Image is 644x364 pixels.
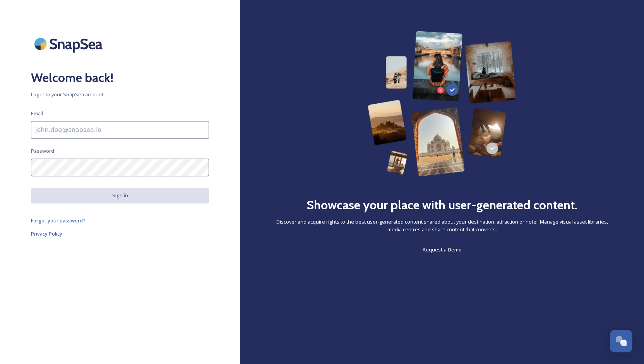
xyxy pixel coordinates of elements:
[31,110,43,117] span: Email
[31,230,62,237] span: Privacy Policy
[307,196,577,214] h2: Showcase your place with user-generated content.
[31,188,209,203] button: Sign in
[31,229,209,238] a: Privacy Policy
[31,147,54,155] span: Password
[31,217,86,224] span: Forgot your password?
[610,330,632,352] button: Open Chat
[31,216,209,225] a: Forgot your password?
[31,68,209,87] h2: Welcome back!
[423,246,462,253] span: Request a Demo
[368,31,516,176] img: 63b42ca75bacad526042e722_Group%20154-p-800.png
[31,31,108,57] img: SnapSea Logo
[31,91,209,98] span: Log in to your SnapSea account
[31,121,209,139] input: john.doe@snapsea.io
[271,218,613,233] span: Discover and acquire rights to the best user-generated content shared about your destination, att...
[423,245,462,254] a: Request a Demo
